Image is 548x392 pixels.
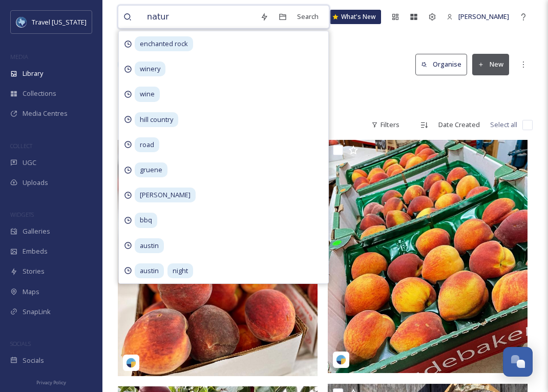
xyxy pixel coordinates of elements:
span: COLLECT [10,142,32,150]
span: Select all [490,120,517,130]
span: bbq [135,213,157,228]
span: winery [135,61,165,76]
span: Stories [23,266,45,276]
div: Filters [366,115,405,135]
span: Travel [US_STATE] [32,17,87,27]
span: Media Centres [23,109,68,118]
span: Galleries [23,226,50,236]
span: enchanted rock [135,36,193,51]
span: night [167,263,193,278]
a: Organise [415,54,472,75]
button: New [472,54,509,75]
span: Library [23,69,43,78]
img: snapsea-logo.png [336,355,346,365]
a: What's New [330,10,381,24]
button: Open Chat [503,347,533,377]
button: Organise [415,54,467,75]
span: SnapLink [23,307,51,317]
img: studebaker_farm_07292025_2b203354-c012-d56e-820d-bd9d9354d079.jpg [118,140,318,376]
span: 1285 file s [118,120,145,130]
span: [PERSON_NAME] [458,12,509,21]
span: austin [135,238,164,253]
div: Date Created [433,115,485,135]
span: [PERSON_NAME] [135,188,196,202]
span: UGC [23,158,36,168]
span: Privacy Policy [36,379,66,386]
img: images%20%281%29.jpeg [16,17,27,27]
span: road [135,137,159,152]
span: Uploads [23,178,48,188]
span: Maps [23,287,39,297]
span: Collections [23,89,56,98]
span: Socials [23,356,44,365]
a: [PERSON_NAME] [441,7,514,27]
span: gruene [135,162,167,177]
span: hill country [135,112,178,127]
div: Search [292,7,324,27]
span: austin [135,263,164,278]
img: studebaker_farm_07292025_2b203354-c012-d56e-820d-bd9d9354d079.jpg [328,140,528,373]
span: SOCIALS [10,340,31,347]
span: wine [135,87,160,101]
a: Privacy Policy [36,376,66,388]
span: Embeds [23,246,48,256]
img: snapsea-logo.png [126,358,136,368]
span: MEDIA [10,53,28,60]
input: Search your library [142,6,255,28]
span: WIDGETS [10,211,34,218]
